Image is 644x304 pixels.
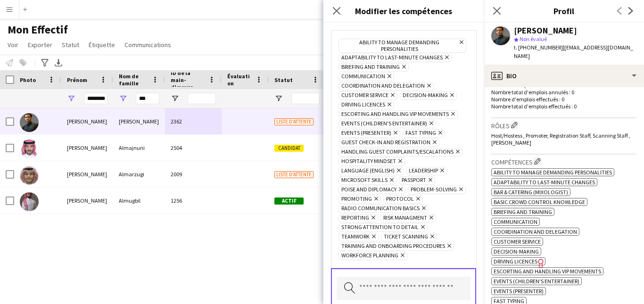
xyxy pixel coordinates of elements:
button: Ouvrir le menu de filtre [274,94,283,103]
span: Communication [341,73,385,81]
span: Statut [62,41,79,49]
span: Communications [124,41,171,49]
span: problem-solving [411,186,457,194]
div: Almajnuni [113,135,165,161]
p: Nombre total d'emplois annulés : 0 [491,89,636,96]
input: Nom de famille Entrée de filtre [136,93,159,104]
span: Exporter [28,41,52,49]
span: Events (Presenter) [494,288,544,295]
span: Bar & Catering (Mixologist) [494,189,568,196]
span: coordination and delegation [341,82,425,90]
span: Driving licences [341,101,385,109]
span: Prénom [67,76,87,83]
input: ID de la main-d'œuvre Entrée de filtre [188,93,216,104]
div: [PERSON_NAME] [61,135,113,161]
h3: Profil [484,5,644,17]
span: Teamwork [341,233,370,241]
span: reporting [341,214,369,222]
div: [PERSON_NAME] [113,108,165,134]
span: Briefing and training [341,64,400,71]
img: Abdullah Almajnuni [20,140,39,158]
span: Mon Effectif [8,23,68,37]
button: Ouvrir le menu de filtre [119,94,127,103]
a: Étiquette [85,39,119,51]
span: Liste d'attente [274,118,314,125]
div: 1256 [165,188,222,214]
span: Language (English) [341,167,395,175]
span: Protocol [386,196,414,203]
span: Training and onboarding procedures [341,243,445,250]
h3: Rôles [491,120,636,130]
span: Driving licences [494,258,537,265]
button: Ouvrir le menu de filtre [67,94,75,103]
div: Almugbil [113,188,165,214]
p: Nombre total d'emplois effectués : 0 [491,103,636,110]
span: Adaptability to last-minute changes [494,179,595,186]
span: Decision-making [403,92,448,99]
p: Nombre d'emplois effectués : 0 [491,96,636,103]
app-action-btn: Filtres avancés [39,57,50,68]
h3: Modifier les compétences [323,5,484,17]
span: Candidat [274,145,304,152]
span: Adaptability to last-minute changes [341,54,443,62]
div: [PERSON_NAME] [61,108,113,134]
span: Guest check-in and registration [341,139,430,147]
app-action-btn: Exporter en XLSX [53,57,64,68]
span: Workforce planning [341,252,398,260]
span: Basic crowd control knowledge [494,198,585,205]
span: Étiquette [89,41,115,49]
span: Fast typing [405,130,436,137]
span: Communication [494,218,537,225]
input: Prénom Entrée de filtre [84,93,107,104]
div: [PERSON_NAME] [61,161,113,187]
span: ID de la main-d'œuvre [171,69,205,90]
img: Abdullah Almarzugi [20,166,39,185]
div: Almarzugi [113,161,165,187]
span: Actif [274,197,304,205]
a: Communications [121,39,175,51]
span: Poise and diplomacy [341,186,396,194]
span: Escorting and handling VIP movements [494,268,601,275]
span: Briefing and training [494,208,552,215]
a: Exporter [24,39,56,51]
span: Host/Hostess , Promoter, Registration Staff, Scanning Staff , [PERSON_NAME] [491,132,630,146]
span: Nom de famille [119,73,148,87]
span: Promoting [341,196,372,203]
a: Statut [58,39,83,51]
img: Abdullah Almugbil [20,192,39,211]
div: 2504 [165,135,222,161]
span: t. [PHONE_NUMBER] [514,44,563,51]
span: Leadership [409,167,438,175]
span: Ticket scanning [384,233,428,241]
div: 2362 [165,108,222,134]
a: Voir [4,39,22,51]
span: Liste d'attente [274,171,314,178]
span: Voir [8,41,18,49]
span: Risk managment [383,214,427,222]
span: Customer Service [494,238,541,245]
img: Abdullah Almahayni [20,113,39,132]
span: hospitality mindset [341,158,396,165]
h3: Compétences [491,156,636,166]
div: Bio [484,65,644,87]
div: [PERSON_NAME] [514,26,577,35]
span: Non évalué [520,35,547,42]
span: Events (Children's entertainer) [341,120,427,128]
span: Évaluation [227,73,252,87]
span: Ability to manage demanding personalities [494,169,612,176]
span: Events (Presenter) [341,130,391,137]
span: Customer Service [341,92,388,99]
input: Statut Entrée de filtre [291,93,320,104]
span: Microsoft skills [341,177,388,184]
span: Passport [402,177,426,184]
span: | [EMAIL_ADDRESS][DOMAIN_NAME] [514,44,633,59]
button: Ouvrir le menu de filtre [171,94,179,103]
div: [PERSON_NAME] [61,188,113,214]
span: Statut [274,76,293,83]
span: Photo [20,76,36,83]
span: Ability to manage demanding personalities [341,39,457,52]
span: Radio communication basics [341,205,420,213]
span: Escorting and handling VIP movements [341,111,449,118]
span: coordination and delegation [494,228,577,235]
span: Handling guest complaints/escalations [341,148,454,156]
